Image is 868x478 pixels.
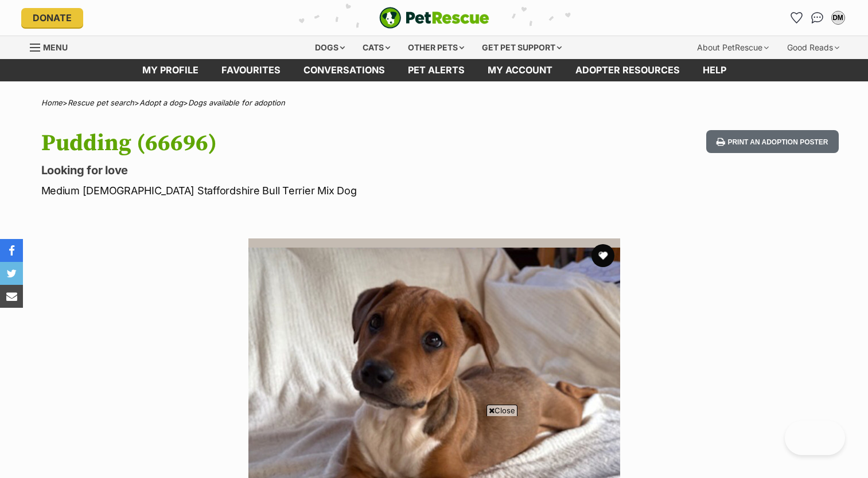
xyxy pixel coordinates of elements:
[379,7,489,29] img: logo-e224e6f780fb5917bec1dbf3a21bbac754714ae5b6737aabdf751b685950b380.svg
[188,98,285,107] a: Dogs available for adoption
[808,9,827,27] a: Conversations
[476,59,564,81] a: My account
[785,421,845,455] iframe: Help Scout Beacon - Open
[41,98,63,107] a: Home
[591,244,614,267] button: favourite
[41,162,527,178] p: Looking for love
[829,9,847,27] button: My account
[21,8,83,28] a: Donate
[68,98,134,107] a: Rescue pet search
[139,98,183,107] a: Adopt a dog
[832,12,844,23] div: DM
[396,59,476,81] a: Pet alerts
[706,130,838,154] button: Print an adoption poster
[292,59,396,81] a: conversations
[307,36,353,59] div: Dogs
[13,99,856,107] div: > > >
[355,36,398,59] div: Cats
[400,36,472,59] div: Other pets
[30,36,76,57] a: Menu
[43,42,68,52] span: Menu
[779,36,847,59] div: Good Reads
[41,130,527,156] h1: Pudding (66696)
[474,36,570,59] div: Get pet support
[811,12,823,23] img: chat-41dd97257d64d25036548639549fe6c8038ab92f7586957e7f3b1b290dea8141.svg
[131,59,210,81] a: My profile
[788,9,847,27] ul: Account quick links
[486,405,517,416] span: Close
[210,59,292,81] a: Favourites
[788,9,806,27] a: Favourites
[41,183,527,198] p: Medium [DEMOGRAPHIC_DATA] Staffordshire Bull Terrier Mix Dog
[225,421,643,472] iframe: Advertisement
[564,59,691,81] a: Adopter resources
[691,59,738,81] a: Help
[689,36,777,59] div: About PetRescue
[379,7,489,29] a: PetRescue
